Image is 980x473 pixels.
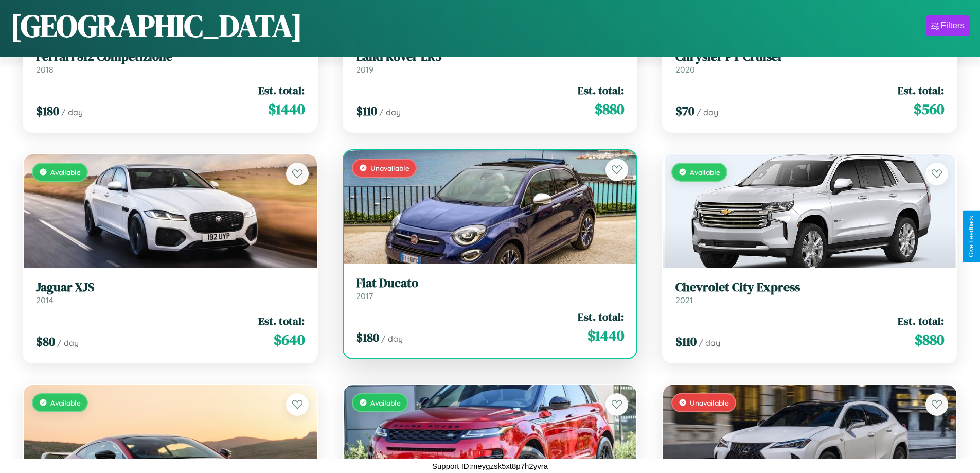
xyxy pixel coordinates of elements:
span: Est. total: [578,83,624,98]
a: Ferrari 812 Competizione2018 [36,49,305,75]
span: $ 110 [675,333,697,350]
span: $ 640 [274,329,305,350]
span: Available [370,398,401,407]
span: Est. total: [578,309,624,324]
p: Support ID: meygzsk5xt8p7h2yvra [432,459,548,473]
span: Est. total: [898,83,944,98]
span: / day [57,338,79,348]
a: Fiat Ducato2017 [356,276,625,301]
span: Available [690,168,720,177]
span: / day [381,334,403,344]
span: Unavailable [370,164,409,172]
span: $ 1440 [268,99,305,119]
span: $ 70 [675,102,694,119]
span: 2018 [36,64,54,75]
span: / day [61,107,83,117]
span: 2017 [356,291,373,301]
button: Filters [926,15,970,36]
a: Land Rover LR32019 [356,49,625,75]
span: $ 180 [36,102,59,119]
a: Jaguar XJS2014 [36,280,305,305]
span: 2021 [675,295,693,305]
h3: Fiat Ducato [356,276,625,291]
span: Unavailable [690,398,729,407]
div: Filters [941,21,965,31]
span: $ 880 [595,99,624,119]
span: Available [50,168,81,177]
span: 2020 [675,64,695,75]
span: Available [50,398,81,407]
span: Est. total: [258,83,305,98]
span: Est. total: [898,313,944,328]
span: $ 80 [36,333,55,350]
h3: Chrysler PT Cruiser [675,49,944,64]
h3: Land Rover LR3 [356,49,625,64]
span: / day [697,107,718,117]
div: Give Feedback [968,216,975,257]
span: $ 110 [356,102,377,119]
a: Chevrolet City Express2021 [675,280,944,305]
h3: Jaguar XJS [36,280,305,295]
h1: [GEOGRAPHIC_DATA] [10,5,302,47]
span: $ 1440 [587,325,624,346]
h3: Ferrari 812 Competizione [36,49,305,64]
span: 2019 [356,64,373,75]
a: Chrysler PT Cruiser2020 [675,49,944,75]
span: $ 880 [915,329,944,350]
span: 2014 [36,295,54,305]
h3: Chevrolet City Express [675,280,944,295]
span: / day [699,338,720,348]
span: / day [379,107,401,117]
span: $ 180 [356,329,379,346]
span: $ 560 [914,99,944,119]
span: Est. total: [258,313,305,328]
